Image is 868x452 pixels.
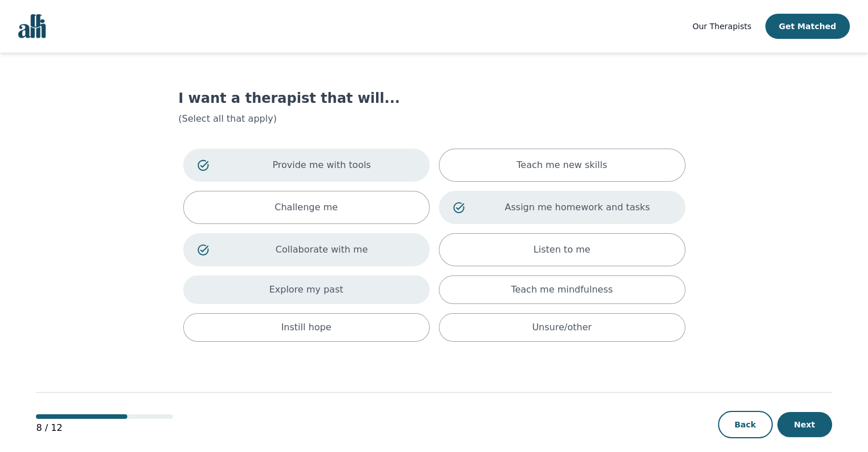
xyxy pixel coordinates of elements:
[534,243,591,257] p: Listen to me
[281,321,332,334] p: Instill hope
[36,421,173,435] p: 8 / 12
[274,201,338,214] p: Challenge me
[777,412,832,437] button: Next
[765,14,850,39] button: Get Matched
[692,19,751,33] a: Our Therapists
[532,321,591,334] p: Unsure/other
[269,283,344,297] p: Explore my past
[692,22,751,31] span: Our Therapists
[718,411,773,438] button: Back
[511,283,612,297] p: Teach me mindfulness
[228,243,415,257] p: Collaborate with me
[484,201,671,214] p: Assign me homework and tasks
[179,112,690,126] p: (Select all that apply)
[516,158,607,172] p: Teach me new skills
[18,14,46,38] img: alli logo
[228,158,415,172] p: Provide me with tools
[179,89,690,107] h1: I want a therapist that will...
